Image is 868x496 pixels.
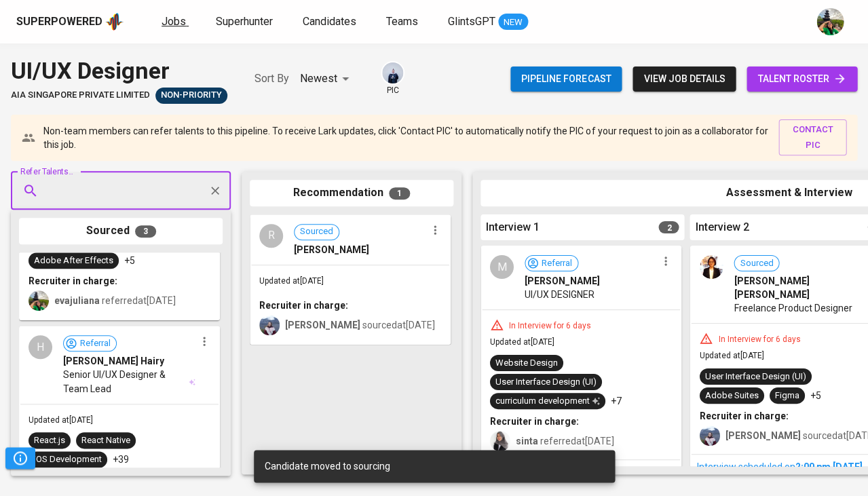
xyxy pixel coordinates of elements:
[525,274,600,288] span: [PERSON_NAME]
[300,71,337,87] p: Newest
[29,275,117,286] b: Recruiter in charge:
[516,436,614,446] span: referred at [DATE]
[757,71,846,88] span: talent roster
[490,416,579,427] b: Recruiter in charge:
[734,301,852,315] span: Freelance Product Designer
[250,180,453,206] div: Recommendation
[516,436,538,446] b: sinta
[734,257,778,270] span: Sourced
[448,15,495,28] span: GlintsGPT
[495,395,600,408] div: curriculum development
[34,453,102,466] div: iOS Development
[206,181,225,200] button: Clear
[34,254,113,267] div: Adobe After Effects
[303,14,359,31] a: Candidates
[725,430,800,441] b: [PERSON_NAME]
[43,124,768,151] p: Non-team members can refer talents to this pipeline. To receive Lark updates, click 'Contact PIC'...
[633,66,736,92] button: view job details
[643,71,725,88] span: view job details
[295,225,339,238] span: Sourced
[389,187,410,199] span: 1
[216,14,276,31] a: Superhunter
[19,218,223,244] div: Sourced
[490,337,554,347] span: Updated at [DATE]
[734,274,866,301] span: [PERSON_NAME] [PERSON_NAME]
[785,122,839,153] span: contact pic
[54,295,176,306] span: referred at [DATE]
[704,370,806,383] div: User Interface Design (UI)
[699,351,763,360] span: Updated at [DATE]
[294,243,369,256] span: [PERSON_NAME]
[713,334,806,345] div: In Interview for 6 days
[795,461,830,472] span: 2:00 PM
[495,357,558,370] div: Website Design
[29,290,49,311] img: eva@glints.com
[285,320,435,330] span: sourced at [DATE]
[695,220,749,235] span: Interview 2
[381,61,404,96] div: pic
[259,224,283,248] div: R
[16,14,102,30] div: Superpowered
[5,447,35,469] button: Pipeline Triggers
[265,459,604,473] div: Candidate moved to sourcing
[162,15,186,28] span: Jobs
[510,66,622,92] button: Pipeline forecast
[832,461,862,472] span: [DATE]
[259,276,324,286] span: Updated at [DATE]
[63,354,164,368] span: [PERSON_NAME] Hairy
[498,16,528,29] span: NEW
[11,54,227,88] div: UI/UX Designer
[699,425,719,446] img: christine.raharja@glints.com
[611,394,622,408] p: +7
[300,66,354,92] div: Newest
[259,315,280,335] img: christine.raharja@glints.com
[285,320,360,330] b: [PERSON_NAME]
[54,295,100,306] b: evajuliana
[34,434,65,447] div: React.js
[495,376,597,389] div: User Interface Design (UI)
[81,434,130,447] div: React Native
[113,453,129,466] p: +39
[386,14,421,31] a: Teams
[816,8,844,35] img: eva@glints.com
[155,89,227,102] span: Non-Priority
[63,368,187,395] span: Senior UI/UX Designer & Team Lead
[536,257,578,270] span: Referral
[810,389,820,402] p: +5
[254,71,289,87] p: Sort By
[774,389,799,402] div: Figma
[303,15,356,28] span: Candidates
[658,221,679,233] span: 2
[382,62,403,83] img: annisa@glints.com
[747,66,857,92] a: talent roster
[448,14,528,31] a: GlintsGPT NEW
[135,225,156,237] span: 3
[704,389,758,402] div: Adobe Suites
[490,431,510,451] img: sinta.windasari@glints.com
[75,337,116,350] span: Referral
[11,89,150,102] span: AIA Singapore Private Limited
[490,255,514,279] div: M
[778,119,846,156] button: contact pic
[16,12,124,32] a: Superpoweredapp logo
[124,254,135,267] p: +5
[162,14,189,31] a: Jobs
[223,189,226,192] button: Open
[105,12,124,32] img: app logo
[29,415,93,425] span: Updated at [DATE]
[386,15,418,28] span: Teams
[216,15,273,28] span: Superhunter
[525,288,595,301] span: UI/UX DESIGNER
[521,71,611,88] span: Pipeline forecast
[259,300,348,311] b: Recruiter in charge:
[504,320,597,332] div: In Interview for 6 days
[699,255,723,279] img: eb4449c3e3acfa4c5a56323f7dc8a18c.png
[486,220,540,235] span: Interview 1
[29,335,52,359] div: H
[699,411,788,421] b: Recruiter in charge:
